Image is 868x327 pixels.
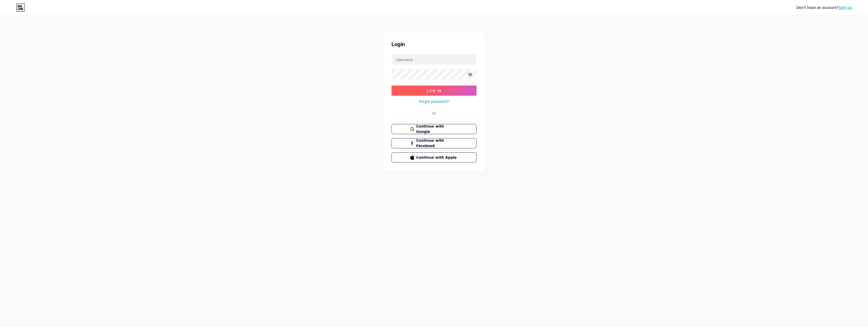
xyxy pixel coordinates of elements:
div: Login [392,40,476,48]
span: Continue with Facebook [416,138,458,149]
input: Username [392,54,476,65]
button: Continue with Facebook [392,138,476,148]
div: Or [432,111,436,116]
span: Log In [427,89,442,93]
a: Sign up [838,6,852,10]
span: Continue with Apple [416,155,458,160]
button: Continue with Google [392,124,476,134]
button: Log In [392,86,476,96]
button: Continue with Apple [392,152,476,162]
a: Forgot password? [419,99,449,104]
div: Don't have an account? [796,5,852,10]
span: Continue with Google [416,124,458,134]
